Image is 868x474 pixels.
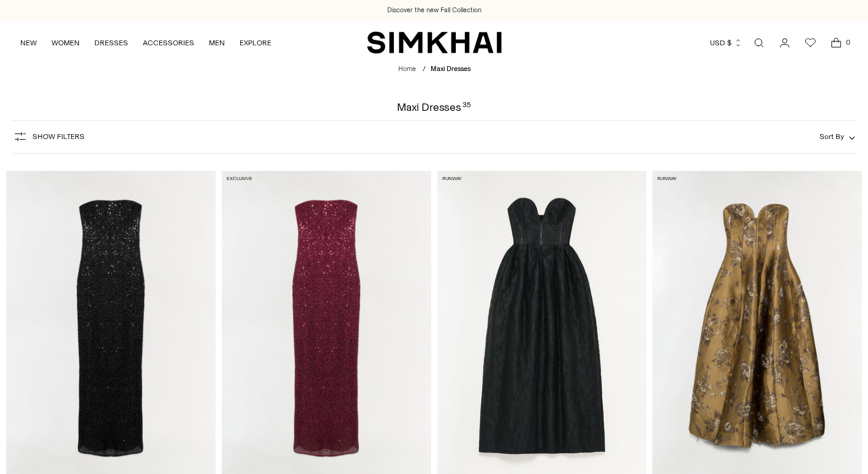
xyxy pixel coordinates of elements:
nav: breadcrumbs [398,64,470,75]
a: EXPLORE [240,29,271,56]
span: Sort By [820,132,844,141]
div: / [423,64,426,75]
a: Home [398,65,416,73]
a: Open search modal [747,31,771,55]
button: USD $ [710,29,742,56]
a: WOMEN [51,29,80,56]
span: Show Filters [32,132,85,141]
h1: Maxi Dresses [397,102,471,113]
button: Sort By [820,130,855,143]
a: Go to the account page [772,31,797,55]
div: 35 [462,102,471,113]
span: Maxi Dresses [431,65,470,73]
a: NEW [20,29,37,56]
a: SIMKHAI [367,31,502,55]
a: MEN [209,29,225,56]
a: Open cart modal [824,31,848,55]
a: Discover the new Fall Collection [387,6,481,15]
a: ACCESSORIES [143,29,194,56]
a: Wishlist [798,31,823,55]
button: Show Filters [13,127,85,146]
a: DRESSES [94,29,128,56]
span: 0 [842,37,853,48]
